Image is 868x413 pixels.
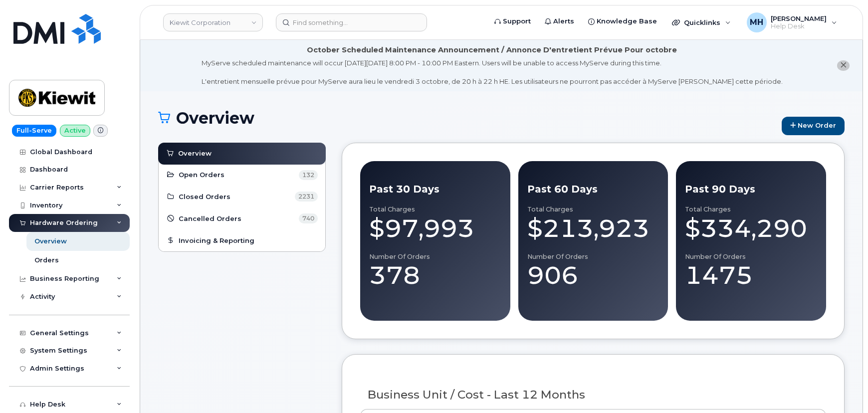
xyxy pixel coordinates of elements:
span: Overview [178,149,212,158]
h3: Business Unit / Cost - Last 12 Months [368,389,819,401]
div: Past 90 Days [685,182,817,197]
div: Past 60 Days [527,182,659,197]
div: Past 30 Days [369,182,501,197]
a: New Order [782,117,845,135]
span: 132 [299,170,318,180]
div: MyServe scheduled maintenance will occur [DATE][DATE] 8:00 PM - 10:00 PM Eastern. Users will be u... [202,58,783,86]
span: 740 [299,213,318,223]
div: Number of Orders [369,253,501,261]
a: Overview [166,148,318,160]
div: Total Charges [685,206,817,213]
div: 906 [527,260,659,290]
div: $213,923 [527,213,659,243]
span: Closed Orders [179,192,230,202]
div: 378 [369,260,501,290]
a: Invoicing & Reporting [166,234,318,246]
span: 2231 [295,192,318,202]
a: Cancelled Orders 740 [166,212,318,224]
div: 1475 [685,260,817,290]
span: Open Orders [179,170,224,180]
a: Closed Orders 2231 [166,191,318,203]
div: $97,993 [369,213,501,243]
h1: Overview [158,109,777,127]
div: Total Charges [369,206,501,213]
div: October Scheduled Maintenance Announcement / Annonce D'entretient Prévue Pour octobre [307,45,677,55]
div: Number of Orders [527,253,659,261]
div: $334,290 [685,213,817,243]
span: Cancelled Orders [179,214,241,223]
div: Number of Orders [685,253,817,261]
button: close notification [837,60,850,71]
div: Total Charges [527,206,659,213]
iframe: Messenger Launcher [825,370,861,406]
span: Invoicing & Reporting [179,236,254,245]
a: Open Orders 132 [166,169,318,181]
